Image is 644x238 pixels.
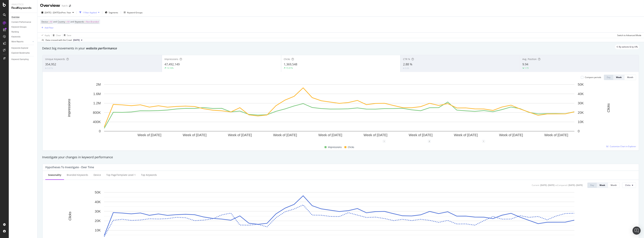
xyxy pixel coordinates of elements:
span: Clicks [284,57,290,61]
text: 400K [93,120,101,124]
text: Clicks [607,103,610,112]
div: 0.61% [47,67,53,70]
button: Day [587,183,597,188]
div: 1 Filter Applied [83,11,97,14]
span: Country [58,20,65,23]
div: Keyword Sampling [11,58,29,61]
button: Segments [104,10,119,15]
div: Compare periods [585,76,601,79]
div: 2 [428,140,431,143]
button: Keyword Groups [122,10,144,15]
text: 10K [95,228,101,232]
div: RealKeywords [11,6,35,10]
span: Clicks [348,145,354,149]
a: Explorer Bookmarks [11,51,35,55]
div: Investigate your changes in keyword performance [42,155,639,159]
button: Month [608,183,620,188]
text: 1.6M [93,92,101,96]
span: = [84,20,86,23]
text: 40K [578,92,584,96]
div: Day [607,76,610,79]
button: Switch to Advanced Mode [616,33,641,38]
text: Week of [DATE] [499,133,523,137]
text: Week of [DATE] [137,133,161,137]
div: Device [94,173,101,177]
div: Keywords [11,35,20,39]
div: 1.15 [525,67,529,69]
span: Impressions [328,145,342,149]
button: Clicks [622,183,636,188]
span: and [70,20,74,23]
a: Keywords Explorer [11,46,35,50]
text: Week of [DATE] [318,133,342,137]
div: vs Compared : [555,184,568,187]
button: Apply [40,33,50,38]
div: Save [67,34,71,37]
span: and [53,20,57,23]
text: 30K [95,210,101,213]
button: Day [604,75,613,80]
div: 0.06 [405,67,409,70]
div: Month [627,76,633,79]
svg: A chart. [45,83,633,141]
text: Clicks [68,212,72,220]
a: Content Performance [11,20,35,24]
text: 20K [578,111,584,114]
text: Week of [DATE] [273,133,297,137]
text: 50K [95,190,101,194]
div: 1 [482,140,485,143]
div: Month [611,184,617,187]
text: Week of [DATE] [409,133,433,137]
a: More Reports [11,40,32,43]
a: Keyword Sampling [11,58,35,61]
button: Week [613,75,624,80]
text: Week of [DATE] [228,133,252,137]
span: vs Prev. Year [59,11,71,14]
div: Seasonality [48,173,61,177]
div: [DATE] - [DATE] [568,184,583,187]
a: Keywords [11,35,35,39]
text: 10K [578,120,584,124]
button: 1 Filter Applied [78,10,101,15]
div: Ranking [11,30,19,34]
span: Keywords [75,20,84,23]
text: 50K [578,83,584,86]
div: TUI FI [62,4,68,8]
span: 2025 Aug. 17th [73,39,80,42]
button: [DATE] - [DATE]vsPrev. Year [40,10,75,15]
div: Analytics [11,3,35,6]
div: Day [590,184,594,187]
span: Segments [109,11,118,14]
div: Hypotheses to Investigate - Over Time [45,166,94,169]
div: More Reports [11,40,23,43]
span: = [66,20,67,23]
div: Overview [40,3,60,8]
div: Clear [56,34,61,37]
a: Overview [11,16,35,19]
div: [DATE] - [DATE] [540,184,555,187]
div: Current: [532,184,540,187]
div: Week [616,76,622,79]
text: 2M [96,83,101,86]
div: Data crossed with the Crawl [45,39,72,42]
button: Add Filter [40,26,54,30]
div: 15.91% [286,67,293,69]
span: = [48,20,50,23]
img: Equal [45,68,47,69]
span: Impressions [164,57,178,61]
text: Week of [DATE] [183,133,207,137]
text: Week of [DATE] [544,133,568,137]
span: All [67,19,70,24]
text: 30K [578,101,584,105]
text: 1.2M [93,101,101,105]
button: Month [624,75,636,80]
button: Week [597,183,608,188]
div: Top pageTemplate Level 1 [106,173,136,177]
text: 0 [578,129,580,133]
div: Content Performance [11,20,31,24]
div: Explorer Bookmarks [11,51,30,55]
button: Clear [51,33,61,38]
span: By website & by URL [619,46,638,48]
text: Impressions [67,99,71,117]
span: Unique Keywords [45,57,65,61]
